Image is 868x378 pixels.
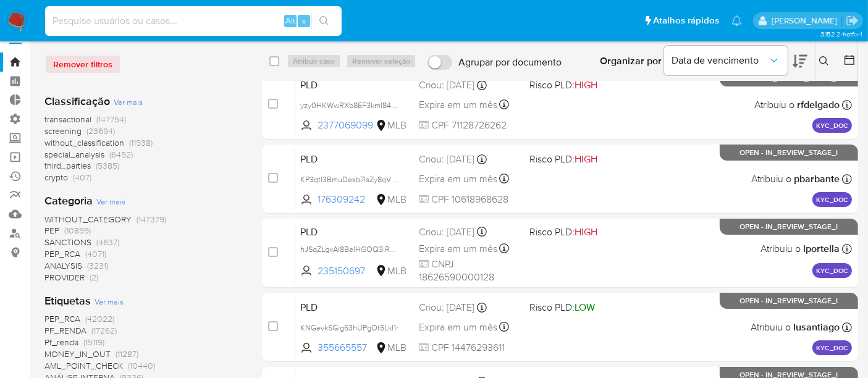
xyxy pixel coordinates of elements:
[846,14,859,27] a: Sair
[302,15,306,27] span: s
[285,15,295,27] span: Alt
[653,14,719,27] span: Atalhos rápidos
[820,29,862,39] span: 3.152.2-hotfix-1
[772,15,841,27] p: alexandra.macedo@mercadolivre.com
[731,15,742,26] a: Notificações
[45,13,342,29] input: Pesquise usuários ou casos...
[311,12,337,30] button: search-icon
